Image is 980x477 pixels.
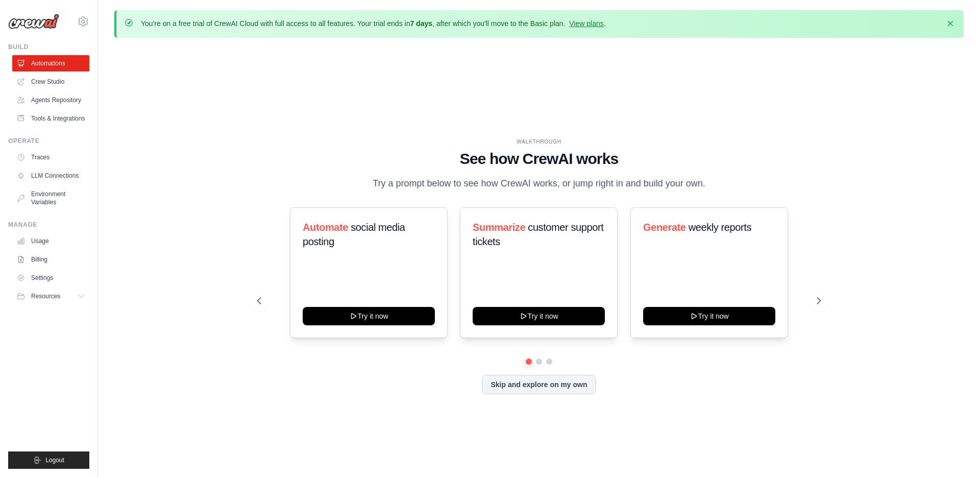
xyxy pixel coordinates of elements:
[257,138,821,146] div: WALKTHROUGH
[12,233,89,249] a: Usage
[12,270,89,286] a: Settings
[12,74,89,90] a: Crew Studio
[12,186,89,210] a: Environment Variables
[8,43,89,51] div: Build
[473,222,603,247] span: customer support tickets
[31,292,60,300] span: Resources
[303,222,405,247] span: social media posting
[473,307,605,325] button: Try it now
[12,55,89,71] a: Automations
[643,222,686,233] span: Generate
[367,176,710,191] p: Try a prompt below to see how CrewAI works, or jump right in and build your own.
[45,456,64,464] span: Logout
[473,222,525,233] span: Summarize
[8,14,59,29] img: Logo
[569,19,603,28] a: View plans
[8,137,89,145] div: Operate
[12,288,89,304] button: Resources
[8,451,89,469] button: Logout
[8,221,89,229] div: Manage
[257,150,821,168] h1: See how CrewAI works
[12,251,89,268] a: Billing
[303,222,348,233] span: Automate
[12,110,89,127] a: Tools & Integrations
[12,92,89,108] a: Agents Repository
[12,149,89,165] a: Traces
[141,18,606,29] p: You're on a free trial of CrewAI Cloud with full access to all features. Your trial ends in , aft...
[410,19,432,28] strong: 7 days
[643,307,775,325] button: Try it now
[303,307,435,325] button: Try it now
[12,168,89,184] a: LLM Connections
[688,222,751,233] span: weekly reports
[482,375,596,394] button: Skip and explore on my own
